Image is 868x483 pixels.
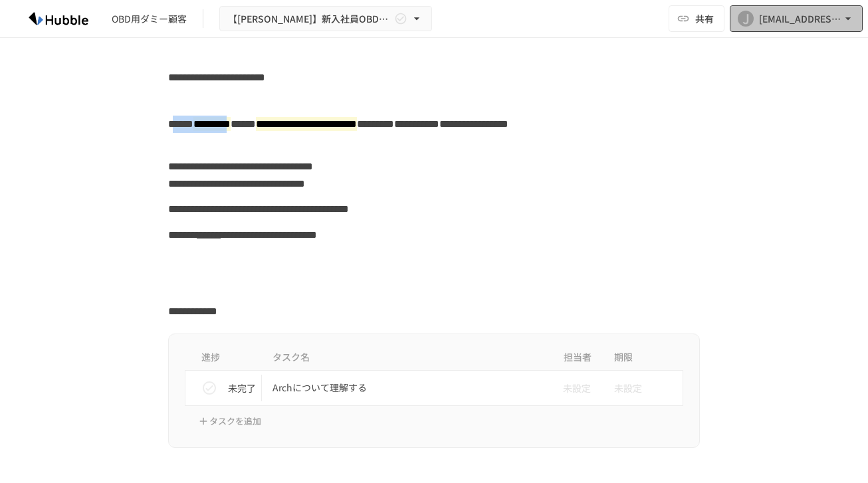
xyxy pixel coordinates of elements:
table: task table [185,345,683,406]
button: 【[PERSON_NAME]】新入社員OBD用Arch [219,6,432,32]
span: 【[PERSON_NAME]】新入社員OBD用Arch [228,11,391,27]
div: [EMAIL_ADDRESS][DOMAIN_NAME] [759,11,841,27]
button: タスクを追加 [195,411,265,432]
th: 担当者 [550,345,603,371]
button: status [196,375,223,401]
div: OBD用ダミー顧客 [112,12,187,26]
button: 共有 [669,5,724,32]
div: J [738,11,754,27]
th: 進捗 [185,345,263,371]
button: J[EMAIL_ADDRESS][DOMAIN_NAME] [730,5,863,32]
span: 未設定 [614,375,642,401]
p: Archについて理解する [272,379,540,396]
p: 未完了 [228,381,256,395]
img: HzDRNkGCf7KYO4GfwKnzITak6oVsp5RHeZBEM1dQFiQ [16,8,101,29]
span: 共有 [695,11,714,26]
span: 未設定 [552,381,591,395]
th: タスク名 [262,345,550,371]
th: 期限 [603,345,683,371]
